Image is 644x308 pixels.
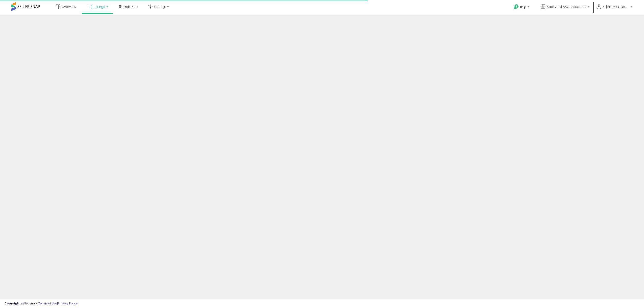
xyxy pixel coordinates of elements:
span: Overview [61,4,76,9]
a: Help [510,1,534,15]
i: Get Help [513,4,519,10]
span: Backyard BBQ Discounts [547,4,586,9]
span: Help [520,5,526,9]
span: Hi [PERSON_NAME] [602,4,629,9]
a: Hi [PERSON_NAME] [597,4,632,15]
span: DataHub [124,4,138,9]
span: Listings [93,4,105,9]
